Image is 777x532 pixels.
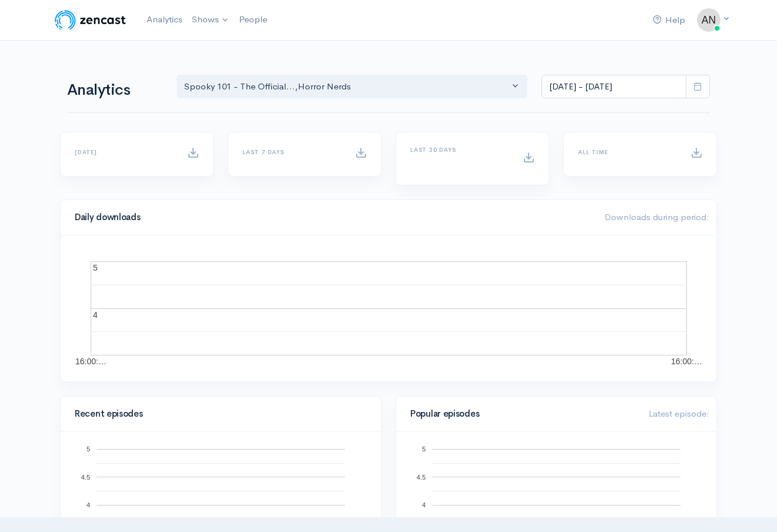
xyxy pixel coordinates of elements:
[142,7,187,32] a: Analytics
[177,75,527,99] button: Spooky 101 - The Official..., Horror Nerds
[75,250,702,367] svg: A chart.
[184,80,509,94] div: Spooky 101 - The Official... , Horror Nerds
[53,8,128,32] img: ZenCast Logo
[417,473,426,480] text: 4.5
[187,7,234,33] a: Shows
[410,409,635,419] h4: Popular episodes
[648,8,690,33] a: Help
[75,357,107,366] text: 16:00:…
[67,82,162,99] h1: Analytics
[422,445,426,453] text: 5
[75,409,360,419] h4: Recent episodes
[649,408,709,419] span: Latest episode:
[75,149,173,155] h6: [DATE]
[93,310,98,320] text: 4
[234,7,272,32] a: People
[542,75,686,99] input: analytics date range selector
[671,357,702,366] text: 16:00:…
[410,147,509,153] h6: Last 30 days
[87,445,90,453] text: 5
[697,8,720,32] img: ...
[578,149,676,155] h6: All time
[81,473,90,480] text: 4.5
[605,211,709,222] span: Downloads during period:
[87,501,90,508] text: 4
[75,212,590,222] h4: Daily downloads
[422,501,426,508] text: 4
[93,263,98,272] text: 5
[243,149,341,155] h6: Last 7 days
